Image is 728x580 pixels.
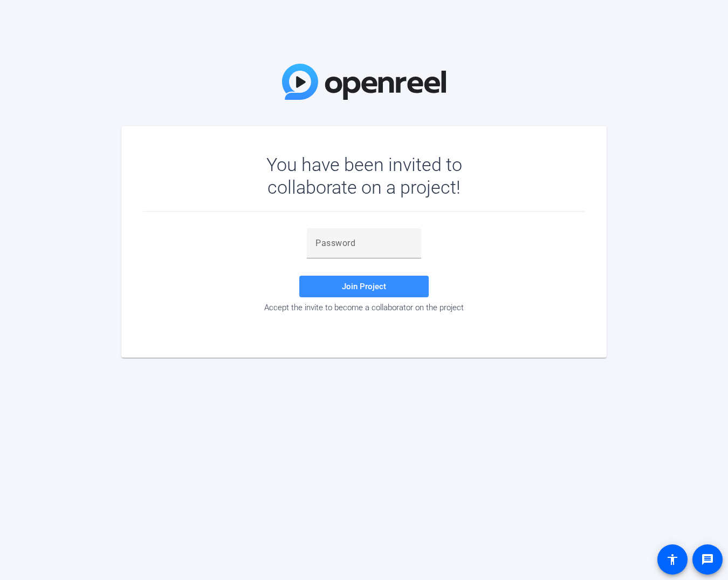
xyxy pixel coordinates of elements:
[315,237,413,250] input: Password
[342,282,386,291] span: Join Project
[282,64,446,100] img: OpenReel Logo
[235,153,493,199] div: You have been invited to collaborate on a project!
[701,553,714,566] mat-icon: message
[143,303,585,312] div: Accept the invite to become a collaborator on the project
[299,276,429,297] button: Join Project
[666,553,679,566] mat-icon: accessibility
